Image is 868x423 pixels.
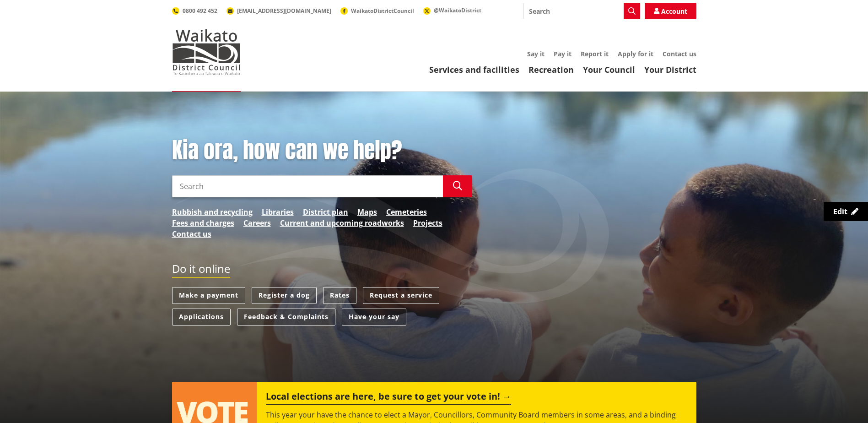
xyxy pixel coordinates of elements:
[183,7,217,15] span: 0800 492 452
[172,206,253,217] a: Rubbish and recycling
[172,175,443,197] input: Search input
[342,309,406,325] a: Have your say
[583,64,635,75] a: Your Council
[172,137,472,164] h1: Kia ora, how can we help?
[523,3,640,19] input: Search input
[262,206,294,217] a: Libraries
[172,228,211,239] a: Contact us
[645,3,696,19] a: Account
[527,49,545,58] a: Say it
[386,206,427,217] a: Cemeteries
[172,7,217,15] a: 0800 492 452
[237,7,331,15] span: [EMAIL_ADDRESS][DOMAIN_NAME]
[303,206,348,217] a: District plan
[413,217,442,228] a: Projects
[172,29,241,75] img: Waikato District Council - Te Kaunihera aa Takiwaa o Waikato
[644,64,696,75] a: Your District
[172,287,245,304] a: Make a payment
[266,391,511,405] h2: Local elections are here, be sure to get your vote in!
[434,6,481,14] span: @WaikatoDistrict
[280,217,404,228] a: Current and upcoming roadworks
[172,217,234,228] a: Fees and charges
[323,287,356,304] a: Rates
[252,287,317,304] a: Register a dog
[833,206,847,217] span: Edit
[423,6,481,14] a: @WaikatoDistrict
[172,262,230,278] h2: Do it online
[429,64,519,75] a: Services and facilities
[618,49,653,58] a: Apply for it
[824,202,868,221] a: Edit
[581,49,609,58] a: Report it
[357,206,377,217] a: Maps
[237,309,335,325] a: Feedback & Complaints
[554,49,571,58] a: Pay it
[172,309,231,325] a: Applications
[226,7,331,15] a: [EMAIL_ADDRESS][DOMAIN_NAME]
[663,49,696,58] a: Contact us
[243,217,271,228] a: Careers
[363,287,439,304] a: Request a service
[528,64,574,75] a: Recreation
[351,7,414,15] span: WaikatoDistrictCouncil
[340,7,414,15] a: WaikatoDistrictCouncil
